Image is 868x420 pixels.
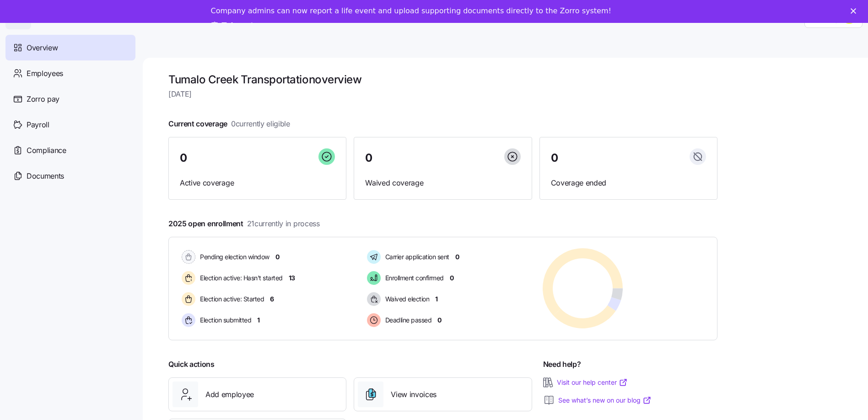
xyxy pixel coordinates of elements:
a: Overview [5,35,135,60]
span: Election active: Started [197,295,264,304]
h1: Tumalo Creek Transportation overview [168,72,717,87]
div: Close [851,8,860,14]
span: Documents [27,170,64,182]
span: Coverage ended [551,177,706,189]
span: Compliance [27,145,66,156]
span: 0 currently eligible [231,118,290,130]
span: Zorro pay [27,93,59,105]
div: Company admins can now report a life event and upload supporting documents directly to the Zorro ... [211,6,611,16]
a: Payroll [5,112,135,137]
span: Waived coverage [365,177,520,189]
span: 0 [551,153,558,164]
a: Visit our help center [557,378,628,387]
span: 2025 open enrollment [168,218,320,229]
span: Need help? [543,359,581,370]
span: 0 [455,252,459,262]
span: Overview [27,42,58,54]
a: See what’s new on our blog [558,396,652,405]
span: Waived election [383,295,430,304]
span: 21 currently in process [247,218,320,229]
span: Election active: Hasn't started [197,273,283,283]
span: [DATE] [168,88,717,100]
a: Compliance [5,137,135,163]
span: Enrollment confirmed [383,273,444,283]
span: 1 [257,316,260,325]
span: Active coverage [180,177,335,189]
span: Quick actions [168,359,215,370]
span: 0 [450,273,454,283]
span: Deadline passed [383,316,432,325]
span: Pending election window [197,252,270,262]
span: Election submitted [197,316,251,325]
span: 0 [437,316,442,325]
span: 0 [180,153,187,164]
span: 0 [365,153,372,164]
span: 1 [435,295,438,304]
a: Zorro pay [5,86,135,112]
a: Employees [5,60,135,86]
span: 13 [289,273,295,283]
span: View invoices [391,389,437,400]
span: Current coverage [168,118,290,130]
span: 6 [270,295,274,304]
span: Employees [27,68,63,79]
span: Carrier application sent [383,252,449,262]
a: Documents [5,163,135,189]
span: 0 [275,252,280,262]
span: Payroll [27,119,49,131]
span: Add employee [205,389,254,400]
a: Take a tour [211,21,268,31]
